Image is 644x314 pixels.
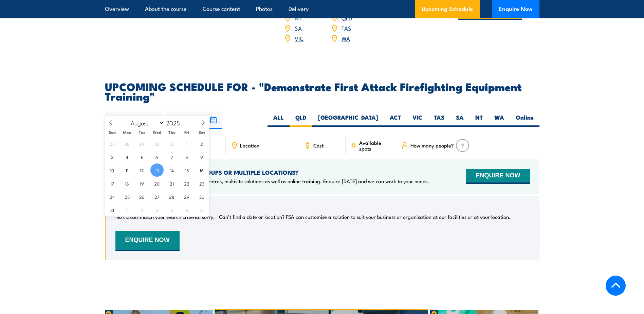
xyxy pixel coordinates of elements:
label: QLD [290,114,312,127]
p: Can’t find a date or location? FSA can customise a solution to suit your business or organisation... [219,213,511,220]
a: WA [342,34,350,42]
span: August 31, 2025 [106,203,119,216]
button: ENQUIRE NOW [466,169,530,184]
span: Thu [164,130,179,135]
span: July 28, 2025 [121,137,134,150]
a: TAS [342,24,351,32]
span: August 26, 2025 [135,190,149,203]
span: Mon [119,130,134,135]
span: August 14, 2025 [165,163,179,177]
span: July 27, 2025 [106,137,119,150]
span: August 3, 2025 [106,150,119,163]
label: WA [489,114,510,127]
a: SA [295,24,302,32]
span: Fri [179,130,194,135]
span: Sat [194,130,209,135]
span: Wed [149,130,164,135]
span: August 5, 2025 [135,150,149,163]
span: August 15, 2025 [180,163,194,177]
span: August 8, 2025 [180,150,194,163]
a: QLD [342,14,352,22]
span: Cost [313,142,324,148]
span: August 7, 2025 [165,150,179,163]
span: August 13, 2025 [150,163,164,177]
span: September 1, 2025 [121,203,134,216]
span: How many people? [410,142,454,148]
span: August 17, 2025 [106,177,119,190]
span: September 6, 2025 [195,203,208,216]
span: August 19, 2025 [135,177,149,190]
span: Sun [105,130,120,135]
h4: NEED TRAINING FOR LARGER GROUPS OR MULTIPLE LOCATIONS? [115,169,429,176]
label: VIC [407,114,428,127]
button: ENQUIRE NOW [115,231,180,251]
label: [GEOGRAPHIC_DATA] [312,114,384,127]
span: Tue [134,130,149,135]
label: NT [470,114,489,127]
span: September 4, 2025 [165,203,179,216]
span: August 4, 2025 [121,150,134,163]
span: August 30, 2025 [195,190,208,203]
span: August 28, 2025 [165,190,179,203]
span: August 6, 2025 [150,150,164,163]
span: August 1, 2025 [180,137,194,150]
span: August 12, 2025 [135,163,149,177]
span: August 20, 2025 [150,177,164,190]
span: August 2, 2025 [195,137,208,150]
span: August 10, 2025 [106,163,119,177]
span: July 30, 2025 [150,137,164,150]
label: SA [450,114,470,127]
span: Location [240,142,259,148]
input: From date [105,111,161,129]
select: Month [127,118,164,127]
span: August 23, 2025 [195,177,208,190]
span: August 27, 2025 [150,190,164,203]
span: July 31, 2025 [165,137,179,150]
input: Year [164,119,187,127]
p: We offer onsite training, training at our centres, multisite solutions as well as online training... [115,178,429,185]
span: July 29, 2025 [135,137,149,150]
label: Online [510,114,539,127]
span: September 2, 2025 [135,203,149,216]
span: September 3, 2025 [150,203,164,216]
span: August 29, 2025 [180,190,194,203]
span: August 25, 2025 [121,190,134,203]
span: August 11, 2025 [121,163,134,177]
a: VIC [295,34,303,42]
input: To date [166,111,222,129]
label: ALL [268,114,290,127]
span: August 18, 2025 [121,177,134,190]
label: ACT [384,114,407,127]
span: August 22, 2025 [180,177,194,190]
span: August 16, 2025 [195,163,208,177]
span: August 21, 2025 [165,177,179,190]
span: August 24, 2025 [106,190,119,203]
span: Available spots [359,140,391,151]
a: NT [295,14,302,22]
h2: UPCOMING SCHEDULE FOR - "Demonstrate First Attack Firefighting Equipment Training" [105,82,539,101]
p: No classes match your search criteria, sorry. [115,213,215,220]
label: TAS [428,114,450,127]
span: September 5, 2025 [180,203,194,216]
span: August 9, 2025 [195,150,208,163]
